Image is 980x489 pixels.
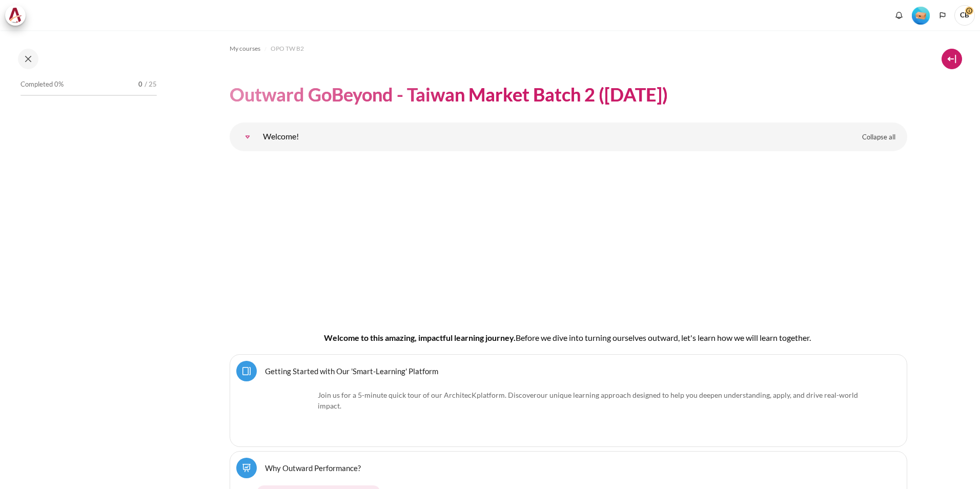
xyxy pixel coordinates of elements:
[908,6,934,25] a: Level #1
[891,8,907,23] div: Show notification window with no new notifications
[318,391,858,410] span: .
[230,83,668,107] h1: Outward GoBeyond - Taiwan Market Batch 2 ([DATE])
[8,8,23,23] img: Architeck
[230,44,260,53] span: My courses
[935,8,950,23] button: Languages
[230,43,260,55] a: My courses
[263,390,874,411] p: Join us for a 5-minute quick tour of our ArchitecK platform. Discover
[21,79,64,90] span: Completed 0%
[265,463,361,473] a: Why Outward Performance?
[516,333,521,342] span: B
[145,79,157,90] span: / 25
[854,129,903,146] a: Collapse all
[5,5,31,26] a: Architeck Architeck
[862,132,895,142] span: Collapse all
[138,79,142,90] span: 0
[954,5,975,26] a: User menu
[912,7,930,25] img: Level #1
[271,44,304,53] span: OPO TW B2
[262,332,874,344] h4: Welcome to this amazing, impactful learning journey.
[521,333,811,342] span: efore we dive into turning ourselves outward, let's learn how we will learn together.
[954,5,975,26] span: CB
[265,366,438,376] a: Getting Started with Our 'Smart-Learning' Platform
[271,43,304,55] a: OPO TW B2
[237,127,258,147] a: Welcome!
[263,390,314,440] img: platform logo
[912,6,930,25] div: Level #1
[230,40,907,57] nav: Navigation bar
[318,391,858,410] span: our unique learning approach designed to help you deepen understanding, apply, and drive real-wor...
